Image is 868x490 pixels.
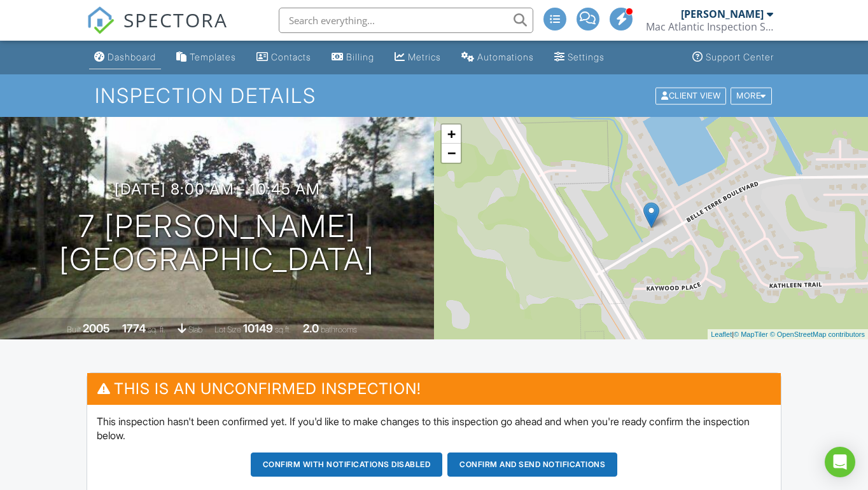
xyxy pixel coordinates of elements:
[549,46,610,69] a: Settings
[123,6,228,33] span: SPECTORA
[115,180,320,198] h3: [DATE] 8:00 am - 10:45 am
[89,46,161,69] a: Dashboard
[122,322,146,335] div: 1774
[442,125,461,144] a: Zoom in
[711,330,732,338] a: Leaflet
[456,46,539,69] a: Automations (Advanced)
[87,17,228,44] a: SPECTORA
[243,322,273,335] div: 10149
[389,46,446,69] a: Metrics
[59,210,375,277] h1: 7 [PERSON_NAME] [GEOGRAPHIC_DATA]
[646,20,773,33] div: Mac Atlantic Inspection Services LLC
[251,46,316,69] a: Contacts
[408,51,441,62] div: Metrics
[681,8,764,20] div: [PERSON_NAME]
[706,51,774,62] div: Support Center
[251,453,443,477] button: Confirm with notifications disabled
[275,325,291,334] span: sq.ft.
[825,447,855,477] div: Open Intercom Messenger
[687,46,779,69] a: Support Center
[326,46,379,69] a: Billing
[770,330,865,338] a: © OpenStreetMap contributors
[346,51,374,62] div: Billing
[477,51,534,62] div: Automations
[655,87,726,104] div: Client View
[447,453,617,477] button: Confirm and send notifications
[148,325,165,334] span: sq. ft.
[731,87,772,104] div: More
[214,325,241,334] span: Lot Size
[279,8,533,33] input: Search everything...
[87,6,115,34] img: The Best Home Inspection Software - Spectora
[321,325,357,334] span: bathrooms
[190,51,236,62] div: Templates
[271,51,311,62] div: Contacts
[97,414,771,443] p: This inspection hasn't been confirmed yet. If you'd like to make changes to this inspection go ah...
[442,144,461,163] a: Zoom out
[108,51,156,62] div: Dashboard
[87,373,780,404] h3: This is an Unconfirmed Inspection!
[303,322,319,335] div: 2.0
[171,46,241,69] a: Templates
[95,85,773,107] h1: Inspection Details
[67,325,81,334] span: Built
[734,330,768,338] a: © MapTiler
[708,329,868,340] div: |
[568,51,605,62] div: Settings
[83,322,110,335] div: 2005
[654,90,729,100] a: Client View
[188,325,202,334] span: slab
